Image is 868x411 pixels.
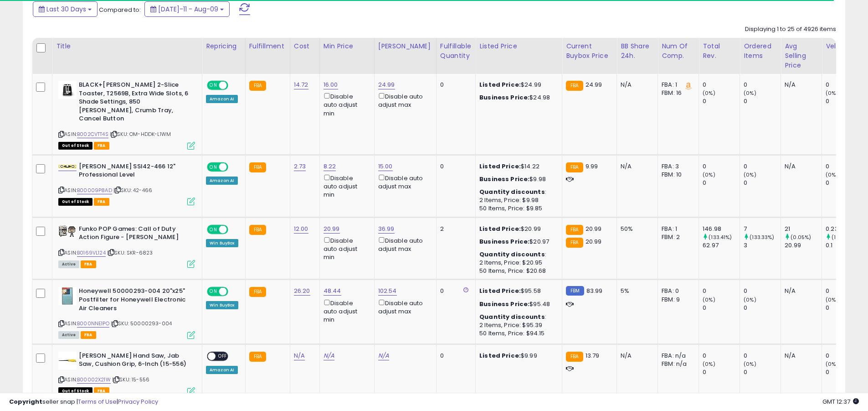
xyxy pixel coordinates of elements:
[479,313,555,321] div: :
[58,287,77,305] img: 31T0oUl5nSL._SL40_.jpg
[744,368,781,376] div: 0
[440,162,468,171] div: 0
[324,80,338,89] a: 16.00
[479,225,555,233] div: $20.99
[78,397,117,406] a: Terms of Use
[703,162,740,171] div: 0
[586,237,602,246] span: 20.99
[479,162,555,171] div: $14.22
[703,296,715,303] small: (0%)
[479,259,555,267] div: 2 Items, Price: $20.95
[662,360,692,368] div: FBM: n/a
[324,351,334,360] a: N/A
[744,296,756,303] small: (0%)
[378,42,432,51] div: [PERSON_NAME]
[249,81,266,91] small: FBA
[479,175,555,183] div: $9.98
[479,162,521,171] b: Listed Price:
[662,225,692,233] div: FBA: 1
[744,360,756,368] small: (0%)
[216,352,230,360] span: OFF
[586,80,602,89] span: 24.99
[566,352,583,362] small: FBA
[662,171,692,179] div: FBM: 10
[744,162,781,171] div: 0
[58,260,79,268] span: All listings currently available for purchase on Amazon
[703,97,740,105] div: 0
[208,225,219,233] span: ON
[249,287,266,297] small: FBA
[826,287,863,295] div: 0
[479,80,521,89] b: Listed Price:
[479,250,555,259] div: :
[621,42,654,61] div: BB Share 24h.
[703,171,715,178] small: (0%)
[58,162,195,205] div: ASIN:
[144,1,230,17] button: [DATE]-11 - Aug-09
[703,368,740,376] div: 0
[378,91,429,109] div: Disable auto adjust max
[662,287,692,295] div: FBA: 0
[206,366,238,374] div: Amazon AI
[206,301,238,309] div: Win BuyBox
[744,225,781,233] div: 7
[81,260,96,268] span: FBA
[479,300,555,308] div: $95.48
[479,351,521,360] b: Listed Price:
[56,42,198,51] div: Title
[479,196,555,204] div: 2 Items, Price: $9.98
[703,304,740,312] div: 0
[33,1,98,17] button: Last 30 Days
[58,165,77,168] img: 31V-hW-jBaL._SL40_.jpg
[249,352,266,362] small: FBA
[785,352,815,360] div: N/A
[249,225,266,235] small: FBA
[479,187,545,196] b: Quantity discounts
[826,352,863,360] div: 0
[744,171,756,178] small: (0%)
[479,188,555,196] div: :
[822,397,859,406] span: 2025-09-9 12:37 GMT
[479,312,545,321] b: Quantity discounts
[826,241,863,250] div: 0.1
[662,162,692,171] div: FBA: 3
[826,368,863,376] div: 0
[826,360,838,368] small: (0%)
[81,331,96,339] span: FBA
[479,352,555,360] div: $9.99
[826,81,863,89] div: 0
[750,234,774,241] small: (133.33%)
[112,376,149,383] span: | SKU: 15-556
[479,286,521,295] b: Listed Price:
[294,286,310,296] a: 26.20
[79,352,190,371] b: [PERSON_NAME] Hand Saw, Jab Saw, Cushion Grip, 6-Inch (15-556)
[58,331,79,339] span: All listings currently available for purchase on Amazon
[566,238,583,248] small: FBA
[378,224,395,234] a: 36.99
[99,5,141,14] span: Compared to:
[227,163,241,171] span: OFF
[826,179,863,187] div: 0
[378,298,429,316] div: Disable auto adjust max
[744,179,781,187] div: 0
[826,42,859,51] div: Velocity
[324,91,367,118] div: Disable auto adjust min
[479,287,555,295] div: $95.58
[479,250,545,259] b: Quantity discounts
[324,173,367,199] div: Disable auto adjust min
[110,130,171,138] span: | SKU: OM-HDDK-L1WM
[791,234,811,241] small: (0.05%)
[58,352,77,370] img: 31u+VXshxuL._SL40_.jpg
[744,352,781,360] div: 0
[703,179,740,187] div: 0
[566,42,613,61] div: Current Buybox Price
[440,225,468,233] div: 2
[826,304,863,312] div: 0
[566,225,583,235] small: FBA
[324,162,336,171] a: 8.22
[785,42,818,70] div: Avg Selling Price
[479,175,529,183] b: Business Price:
[294,224,308,234] a: 12.00
[58,142,92,150] span: All listings that are currently out of stock and unavailable for purchase on Amazon
[208,82,219,89] span: ON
